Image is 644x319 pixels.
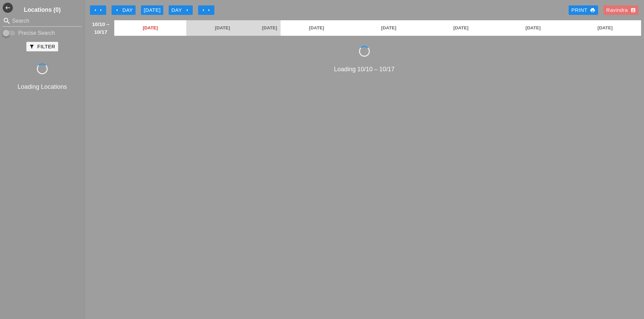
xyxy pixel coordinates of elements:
button: Move Back 1 Week [90,5,106,15]
i: account_box [630,7,636,13]
div: Loading Locations [1,82,83,91]
i: west [3,3,13,13]
a: [DATE] [569,20,641,36]
button: Ravindra [603,5,639,15]
span: 10/10 – 10/17 [91,20,111,36]
a: [DATE] [281,20,353,36]
i: arrow_right [206,7,212,13]
a: [DATE] [497,20,569,36]
label: Precise Search [18,30,55,36]
div: Ravindra [606,6,636,14]
i: arrow_right [185,7,190,13]
a: [DATE] [353,20,425,36]
i: arrow_left [93,7,98,13]
div: Enable Precise search to match search terms exactly. [3,29,82,37]
a: [DATE] [186,20,258,36]
div: Day [171,6,190,14]
i: arrow_right [201,7,206,13]
i: arrow_left [98,7,103,13]
a: Print [569,5,598,15]
i: filter_alt [29,44,34,49]
div: Day [114,6,133,14]
i: arrow_left [114,7,120,13]
i: search [3,17,11,25]
a: [DATE] [259,20,281,36]
button: Filter [26,42,58,51]
div: Print [571,6,595,14]
div: Filter [29,43,55,51]
button: [DATE] [141,5,163,15]
button: Day [112,5,136,15]
button: Shrink Sidebar [3,3,13,13]
button: Day [169,5,193,15]
div: Loading 10/10 – 10/17 [87,65,641,74]
i: print [590,7,595,13]
input: Search [12,16,72,26]
a: [DATE] [425,20,497,36]
div: [DATE] [144,6,161,14]
a: [DATE] [114,20,186,36]
button: Move Ahead 1 Week [198,5,214,15]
